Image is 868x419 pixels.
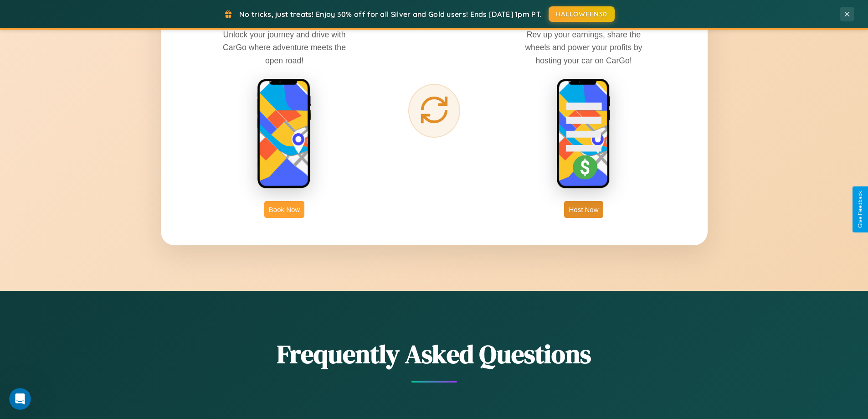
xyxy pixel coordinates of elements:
div: Give Feedback [857,191,863,228]
button: HALLOWEEN30 [549,6,615,22]
button: Book Now [264,201,304,218]
iframe: Intercom live chat [9,388,31,410]
img: rent phone [257,78,312,190]
button: Host Now [564,201,603,218]
p: Unlock your journey and drive with CarGo where adventure meets the open road! [216,28,353,67]
img: host phone [556,78,611,190]
p: Rev up your earnings, share the wheels and power your profits by hosting your car on CarGo! [515,28,652,67]
h2: Frequently Asked Questions [161,336,708,372]
span: No tricks, just treats! Enjoy 30% off for all Silver and Gold users! Ends [DATE] 1pm PT. [239,10,542,19]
